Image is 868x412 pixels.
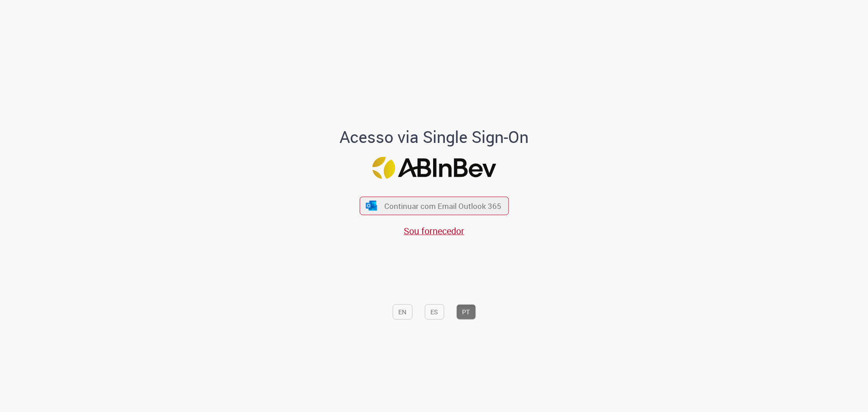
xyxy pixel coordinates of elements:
img: Logo ABInBev [372,156,496,179]
img: ícone Azure/Microsoft 360 [365,201,378,210]
a: Sou fornecedor [404,225,464,237]
span: Continuar com Email Outlook 365 [384,201,501,211]
button: ES [425,304,444,319]
button: ícone Azure/Microsoft 360 Continuar com Email Outlook 365 [359,196,509,215]
button: PT [456,304,476,319]
h1: Acesso via Single Sign-On [309,128,560,146]
button: EN [392,304,412,319]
